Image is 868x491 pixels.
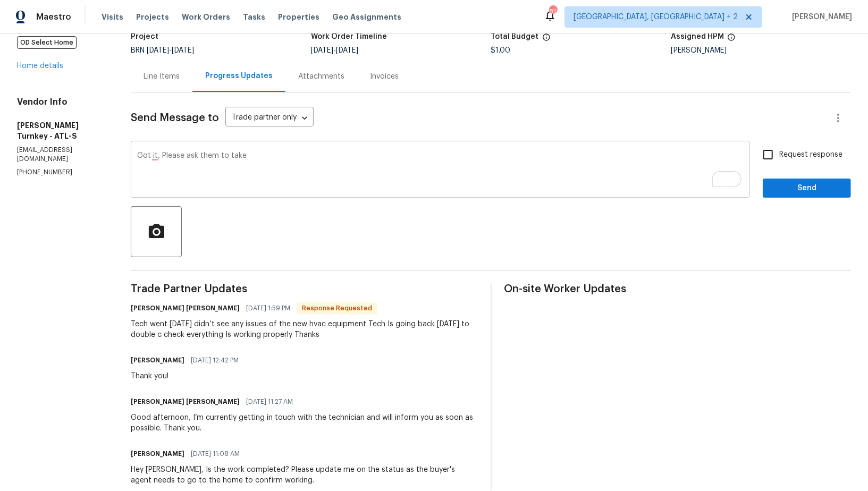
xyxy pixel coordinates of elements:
[131,371,245,382] div: Thank you!
[147,47,169,54] span: [DATE]
[549,6,557,17] div: 81
[727,33,736,47] span: The hpm assigned to this work order.
[17,62,63,70] a: Home details
[131,464,477,486] div: Hey [PERSON_NAME], Is the work completed? Please update me on the status as the buyer's agent nee...
[17,36,77,49] span: OD Select Home
[311,33,387,40] h5: Work Order Timeline
[17,146,105,164] p: [EMAIL_ADDRESS][DOMAIN_NAME]
[136,12,169,22] span: Projects
[131,319,477,340] div: Tech went [DATE] didn’t see any issues of the new hvac equipment Tech Is going back [DATE] to dou...
[298,71,344,82] div: Attachments
[131,33,158,40] h5: Project
[574,12,738,22] span: [GEOGRAPHIC_DATA], [GEOGRAPHIC_DATA] + 2
[172,47,194,54] span: [DATE]
[771,182,842,195] span: Send
[332,12,401,22] span: Geo Assignments
[763,179,851,198] button: Send
[36,12,71,22] span: Maestro
[147,47,194,54] span: -
[17,120,105,141] h5: [PERSON_NAME] Turnkey - ATL-S
[182,12,230,22] span: Work Orders
[131,47,194,54] span: BRN
[504,284,851,294] span: On-site Worker Updates
[131,303,240,314] h6: [PERSON_NAME] [PERSON_NAME]
[144,71,180,82] div: Line Items
[370,71,399,82] div: Invoices
[779,149,842,160] span: Request response
[298,303,376,314] span: Response Requested
[671,47,851,54] div: [PERSON_NAME]
[311,47,333,54] span: [DATE]
[788,12,852,22] span: [PERSON_NAME]
[246,396,293,407] span: [DATE] 11:27 AM
[243,13,265,21] span: Tasks
[542,33,551,47] span: The total cost of line items that have been proposed by Opendoor. This sum includes line items th...
[191,448,240,459] span: [DATE] 11:08 AM
[336,47,358,54] span: [DATE]
[131,396,240,407] h6: [PERSON_NAME] [PERSON_NAME]
[491,47,511,54] span: $1.00
[137,152,744,189] textarea: To enrich screen reader interactions, please activate Accessibility in Grammarly extension settings
[17,168,105,177] p: [PHONE_NUMBER]
[278,12,319,22] span: Properties
[102,12,123,22] span: Visits
[225,109,314,127] div: Trade partner only
[246,303,290,314] span: [DATE] 1:59 PM
[491,33,539,40] h5: Total Budget
[17,97,105,107] h4: Vendor Info
[311,47,358,54] span: -
[131,448,184,459] h6: [PERSON_NAME]
[191,355,239,366] span: [DATE] 12:42 PM
[131,113,219,123] span: Send Message to
[205,71,273,81] div: Progress Updates
[131,412,477,434] div: Good afternoon, I’m currently getting in touch with the technician and will inform you as soon as...
[131,355,184,366] h6: [PERSON_NAME]
[671,33,724,40] h5: Assigned HPM
[131,284,477,294] span: Trade Partner Updates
